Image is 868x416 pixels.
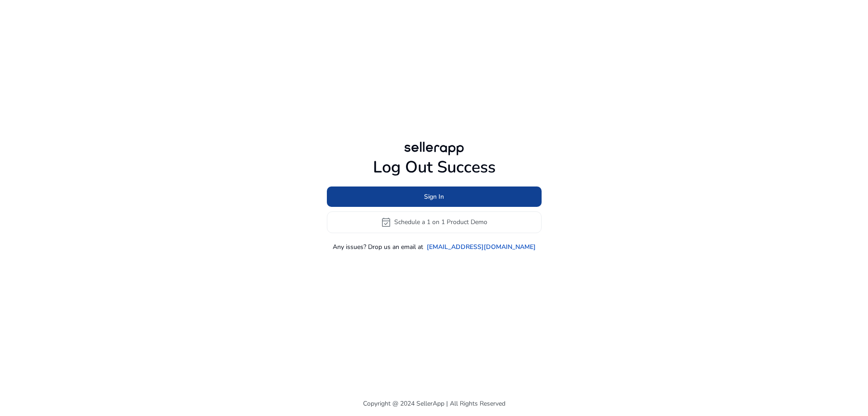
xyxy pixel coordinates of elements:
span: Sign In [424,192,444,201]
button: Sign In [327,186,542,207]
a: [EMAIL_ADDRESS][DOMAIN_NAME] [427,242,536,252]
span: event_available [381,217,392,228]
p: Any issues? Drop us an email at [333,242,423,252]
h1: Log Out Success [327,158,542,177]
button: event_availableSchedule a 1 on 1 Product Demo [327,211,542,233]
